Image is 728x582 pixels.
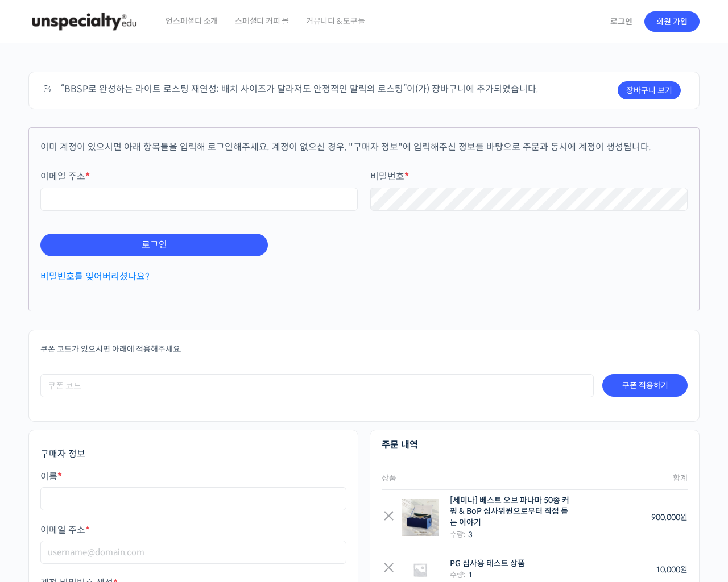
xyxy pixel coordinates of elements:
h3: 구매자 정보 [40,448,346,460]
strong: 1 [468,570,473,580]
a: 비밀번호를 잊어버리셨나요? [40,271,150,282]
p: 쿠폰 코드가 있으시면 아래에 적용해주세요. [40,342,688,357]
div: PG 심사용 테스트 상품 [450,558,525,569]
button: 로그인 [40,234,268,256]
th: 상품 [382,467,581,490]
div: 수량: [450,569,525,581]
p: 이미 계정이 있으시면 아래 항목들을 입력해 로그인해주세요. 계정이 없으신 경우, "구매자 정보"에 입력해주신 정보를 바탕으로 주문과 동시에 계정이 생성됩니다. [40,139,688,155]
label: 이메일 주소 [40,172,358,182]
span: 원 [680,564,688,575]
label: 이름 [40,472,346,482]
input: username@domain.com [40,541,346,564]
input: 쿠폰 코드 [40,374,594,397]
span: 원 [680,512,688,522]
label: 이메일 주소 [40,525,346,535]
a: 로그인 [603,9,639,35]
a: Remove this item [382,562,396,576]
strong: 3 [468,530,473,539]
div: 수량: [450,529,574,541]
abbr: 필수 [85,524,90,536]
h3: 주문 내역 [382,439,688,451]
div: [세미나] 베스트 오브 파나마 50종 커핑 & BoP 심사위원으로부터 직접 듣는 이야기 [450,495,574,529]
button: 쿠폰 적용하기 [602,374,688,397]
label: 비밀번호 [370,172,688,182]
a: 회원 가입 [644,11,700,32]
a: Remove this item [382,510,396,525]
th: 합계 [581,467,688,490]
div: “BBSP로 완성하는 라이트 로스팅 재연성: 배치 사이즈가 달라져도 안정적인 말릭의 로스팅”이(가) 장바구니에 추가되었습니다. [28,72,700,109]
abbr: 필수 [57,471,62,483]
bdi: 900,000 [651,512,688,522]
bdi: 10,000 [656,564,688,575]
a: 장바구니 보기 [618,81,681,99]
